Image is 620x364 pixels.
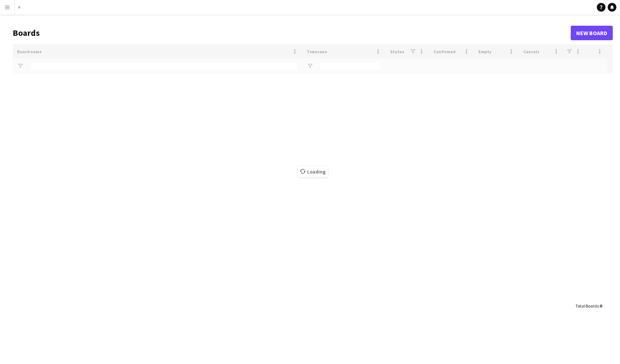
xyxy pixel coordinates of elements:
div: : [575,299,602,313]
a: New Board [571,26,613,40]
h1: Boards [13,28,571,38]
span: 0 [600,303,602,309]
span: Loading [298,166,328,177]
span: Total Boards [575,303,599,309]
